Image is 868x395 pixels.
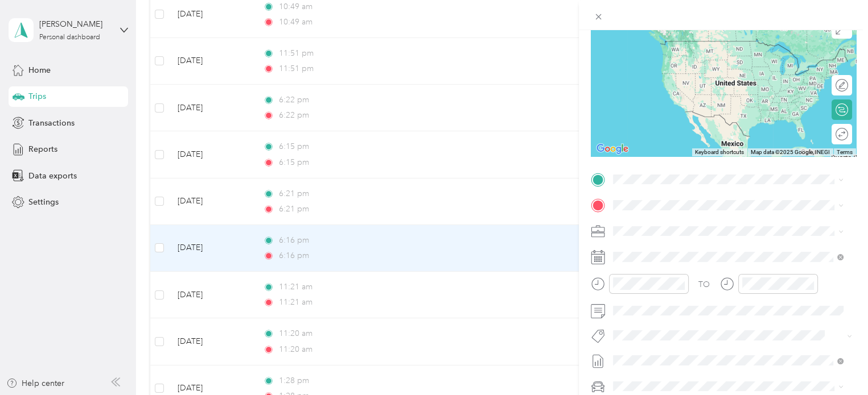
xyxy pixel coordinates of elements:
span: Map data ©2025 Google, INEGI [751,149,830,155]
img: Google [594,142,631,156]
button: Keyboard shortcuts [695,148,744,156]
iframe: Everlance-gr Chat Button Frame [804,331,868,395]
a: Open this area in Google Maps (opens a new window) [594,142,631,156]
div: TO [698,278,710,290]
